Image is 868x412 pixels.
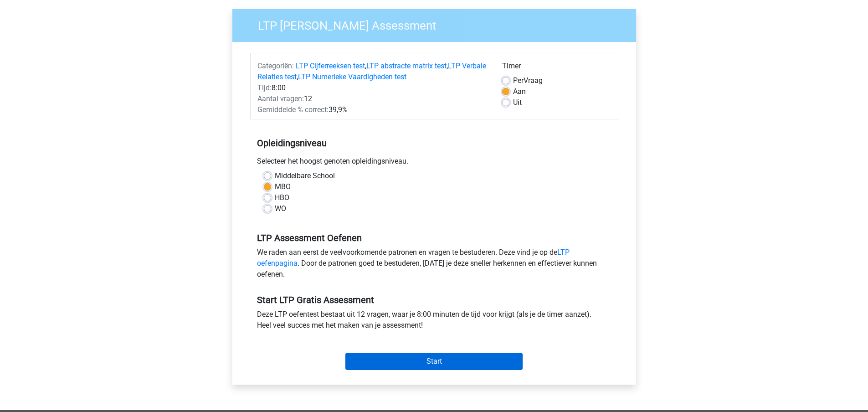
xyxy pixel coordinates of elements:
a: LTP Cijferreeksen test [296,62,365,70]
label: HBO [275,192,289,203]
span: Per [513,76,524,85]
a: LTP abstracte matrix test [366,62,447,70]
label: MBO [275,181,291,192]
div: Timer [502,61,611,75]
div: Selecteer het hoogst genoten opleidingsniveau. [250,156,618,170]
div: 8:00 [251,82,495,93]
h5: Opleidingsniveau [257,134,611,152]
div: 39,9% [251,104,495,115]
input: Start [345,353,523,370]
span: Tijd: [257,83,272,92]
label: Uit [513,97,522,108]
label: Middelbare School [275,170,335,181]
h3: LTP [PERSON_NAME] Assessment [247,15,629,33]
h5: Start LTP Gratis Assessment [257,294,611,305]
div: 12 [251,93,495,104]
h5: LTP Assessment Oefenen [257,232,611,243]
label: Aan [513,86,526,97]
label: Vraag [513,75,543,86]
div: Deze LTP oefentest bestaat uit 12 vragen, waar je 8:00 minuten de tijd voor krijgt (als je de tim... [250,309,618,335]
div: , , , [251,61,495,82]
a: LTP Numerieke Vaardigheden test [298,72,406,81]
span: Aantal vragen: [257,94,304,103]
span: Categoriën: [257,62,294,70]
div: We raden aan eerst de veelvoorkomende patronen en vragen te bestuderen. Deze vind je op de . Door... [250,247,618,283]
span: Gemiddelde % correct: [257,105,329,114]
label: WO [275,203,286,214]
